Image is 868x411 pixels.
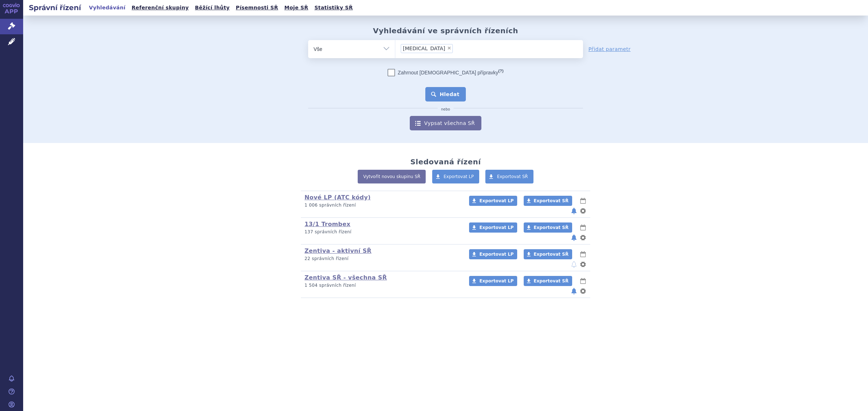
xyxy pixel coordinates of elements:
[305,256,460,262] p: 22 správních řízení
[305,247,371,254] a: Zentiva - aktivní SŘ
[432,170,480,183] a: Exportovat LP
[305,282,460,289] p: 1 504 správních řízení
[358,170,426,183] a: Vytvořit novou skupinu SŘ
[579,196,587,205] button: lhůty
[193,3,232,13] a: Běžící lhůty
[497,174,528,179] span: Exportovat SŘ
[579,287,587,295] button: nastavení
[305,221,350,228] a: 13/1 Trombex
[570,233,578,242] button: notifikace
[425,87,466,101] button: Hledat
[534,225,569,230] span: Exportovat SŘ
[479,198,514,203] span: Exportovat LP
[570,207,578,215] button: notifikace
[524,249,572,259] a: Exportovat SŘ
[282,3,310,13] a: Moje SŘ
[534,278,569,284] span: Exportovat SŘ
[410,157,481,166] h2: Sledovaná řízení
[305,274,387,281] a: Zentiva SŘ - všechna SŘ
[524,276,572,286] a: Exportovat SŘ
[579,223,587,232] button: lhůty
[588,46,631,53] a: Přidat parametr
[479,278,514,284] span: Exportovat LP
[534,252,569,257] span: Exportovat SŘ
[305,194,371,201] a: Nové LP (ATC kódy)
[485,170,533,183] a: Exportovat SŘ
[479,252,514,257] span: Exportovat LP
[388,69,503,76] label: Zahrnout [DEMOGRAPHIC_DATA] přípravky
[469,196,517,206] a: Exportovat LP
[524,222,572,233] a: Exportovat SŘ
[469,276,517,286] a: Exportovat LP
[469,249,517,259] a: Exportovat LP
[305,202,460,208] p: 1 006 správních řízení
[447,46,451,50] span: ×
[579,233,587,242] button: nastavení
[305,229,460,235] p: 137 správních řízení
[479,225,514,230] span: Exportovat LP
[438,107,454,112] i: nebo
[579,250,587,259] button: lhůty
[579,207,587,215] button: nastavení
[373,26,518,35] h2: Vyhledávání ve správních řízeních
[570,287,578,295] button: notifikace
[498,69,503,73] abbr: (?)
[403,46,445,51] span: [MEDICAL_DATA]
[410,116,481,130] a: Vypsat všechna SŘ
[455,44,497,53] input: [MEDICAL_DATA]
[579,260,587,269] button: nastavení
[579,277,587,285] button: lhůty
[23,3,87,13] h2: Správní řízení
[524,196,572,206] a: Exportovat SŘ
[129,3,191,13] a: Referenční skupiny
[534,198,569,203] span: Exportovat SŘ
[87,3,128,13] a: Vyhledávání
[444,174,474,179] span: Exportovat LP
[234,3,280,13] a: Písemnosti SŘ
[312,3,355,13] a: Statistiky SŘ
[469,222,517,233] a: Exportovat LP
[570,260,578,269] button: notifikace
